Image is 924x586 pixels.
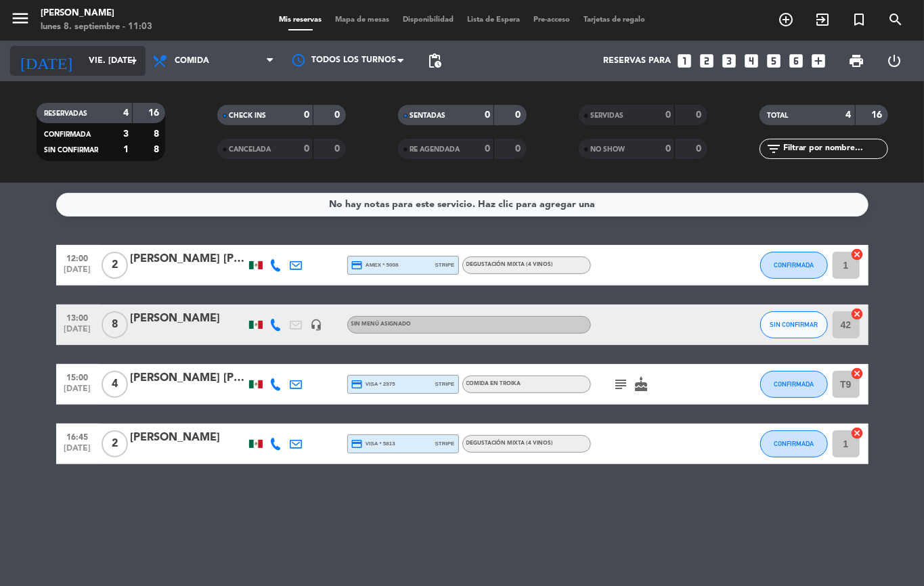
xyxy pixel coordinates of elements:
[766,52,783,70] i: looks_5
[41,20,152,34] div: lunes 8. septiembre - 11:03
[229,112,267,119] span: CHECK INS
[848,53,864,69] span: print
[351,378,395,390] span: visa * 2975
[311,319,323,331] i: headset_mic
[304,144,309,154] strong: 0
[841,8,877,31] span: Reserva especial
[154,145,162,154] strong: 8
[665,144,671,154] strong: 0
[766,141,783,157] i: filter_list
[131,369,246,387] div: [PERSON_NAME] [PERSON_NAME]
[466,441,554,446] span: Degustación Mixta (4 vinos)
[329,197,595,212] div: No hay notas para este servicio. Haz clic para agregar una
[778,12,794,28] i: add_circle_outline
[846,110,852,120] strong: 4
[334,144,343,154] strong: 0
[851,367,864,380] i: cancel
[485,110,490,120] strong: 0
[460,16,527,24] span: Lista de Espera
[102,311,128,338] span: 8
[851,248,864,261] i: cancel
[123,108,129,118] strong: 4
[126,53,142,69] i: arrow_drop_down
[851,426,864,440] i: cancel
[774,440,814,447] span: CONFIRMADA
[788,52,806,70] i: looks_6
[770,321,818,328] span: SIN CONFIRMAR
[774,380,814,388] span: CONFIRMADA
[61,428,95,444] span: 16:45
[774,261,814,269] span: CONFIRMADA
[123,129,129,139] strong: 3
[810,52,828,70] i: add_box
[721,52,739,70] i: looks_3
[760,311,828,338] button: SIN CONFIRMAR
[61,309,95,325] span: 13:00
[814,12,831,28] i: exit_to_app
[334,110,343,120] strong: 0
[351,259,364,271] i: credit_card
[123,145,129,154] strong: 1
[435,439,455,448] span: stripe
[591,146,625,153] span: NO SHOW
[768,112,789,119] span: TOTAL
[61,369,95,384] span: 15:00
[696,110,704,120] strong: 0
[61,384,95,400] span: [DATE]
[102,371,128,398] span: 4
[229,146,271,153] span: CANCELADA
[410,112,446,119] span: SENTADAS
[351,259,399,271] span: amex * 5008
[10,46,82,76] i: [DATE]
[175,56,209,66] span: Comida
[61,444,95,459] span: [DATE]
[466,381,521,386] span: Comida en Troika
[676,52,694,70] i: looks_one
[154,129,162,139] strong: 8
[131,250,246,268] div: [PERSON_NAME] [PERSON_NAME]
[877,8,914,31] span: BUSCAR
[887,12,904,28] i: search
[10,8,30,33] button: menu
[783,141,887,156] input: Filtrar por nombre...
[435,380,455,388] span: stripe
[887,53,903,69] i: power_settings_new
[131,310,246,328] div: [PERSON_NAME]
[760,430,828,457] button: CONFIRMADA
[435,261,455,269] span: stripe
[851,307,864,321] i: cancel
[760,371,828,398] button: CONFIRMADA
[426,53,443,69] span: pending_actions
[10,8,30,28] i: menu
[351,438,395,450] span: visa * 5813
[41,7,152,20] div: [PERSON_NAME]
[665,110,671,120] strong: 0
[328,16,396,24] span: Mapa de mesas
[696,144,704,154] strong: 0
[396,16,460,24] span: Disponibilidad
[875,41,914,81] div: LOG OUT
[351,321,412,327] span: Sin menú asignado
[351,438,364,450] i: credit_card
[351,378,364,390] i: credit_card
[851,12,867,28] i: turned_in_not
[613,376,630,392] i: subject
[45,131,91,138] span: CONFIRMADA
[304,110,309,120] strong: 0
[45,147,99,154] span: SIN CONFIRMAR
[61,325,95,340] span: [DATE]
[577,16,652,24] span: Tarjetas de regalo
[871,110,885,120] strong: 16
[515,110,523,120] strong: 0
[527,16,577,24] span: Pre-acceso
[485,144,490,154] strong: 0
[102,252,128,279] span: 2
[768,8,804,31] span: RESERVAR MESA
[148,108,162,118] strong: 16
[604,56,672,66] span: Reservas para
[102,430,128,457] span: 2
[410,146,460,153] span: RE AGENDADA
[760,252,828,279] button: CONFIRMADA
[699,52,716,70] i: looks_two
[466,262,554,267] span: Degustación Mixta (4 vinos)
